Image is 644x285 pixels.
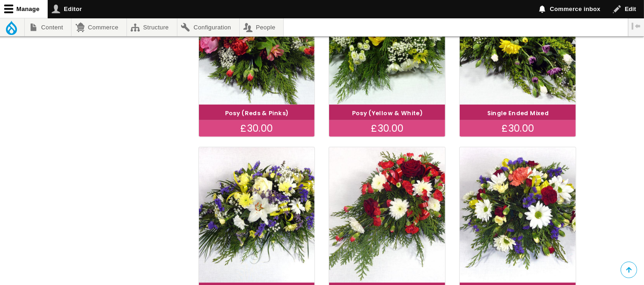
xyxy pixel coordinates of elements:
[127,18,177,36] a: Structure
[225,109,289,117] a: Posy (Reds & Pinks)
[352,109,423,117] a: Posy (Yellow & White)
[487,109,549,117] a: Single Ended Mixed
[240,18,284,36] a: People
[199,147,315,283] img: Double ended Spray (blue, yellow & whites)
[177,18,239,36] a: Configuration
[329,120,445,137] div: £30.00
[628,18,644,34] button: Vertical orientation
[460,147,576,283] img: Posy (Autumn)
[460,120,576,137] div: £30.00
[329,147,445,283] img: Single ended Spray (red & whites)
[25,18,71,36] a: Content
[199,120,315,137] div: £30.00
[72,18,126,36] a: Commerce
